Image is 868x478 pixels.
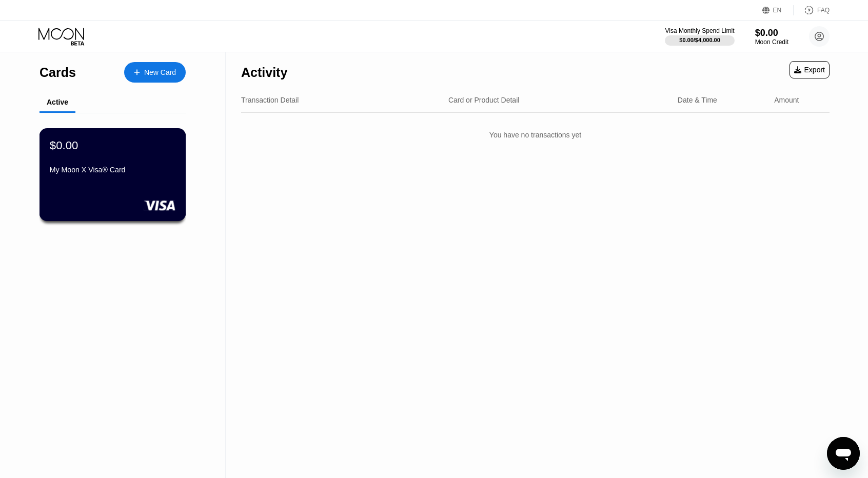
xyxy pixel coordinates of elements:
[794,66,825,74] div: Export
[50,138,78,152] div: $0.00
[40,129,185,221] div: $0.00My Moon X Visa® Card
[774,96,799,104] div: Amount
[448,96,520,104] div: Card or Product Detail
[679,37,720,43] div: $0.00 / $4,000.00
[755,28,788,46] div: $0.00Moon Credit
[762,5,794,15] div: EN
[50,166,175,174] div: My Moon X Visa® Card
[827,437,860,470] iframe: Button to launch messaging window
[241,96,299,104] div: Transaction Detail
[40,65,76,80] div: Cards
[47,98,68,106] div: Active
[665,27,734,46] div: Visa Monthly Spend Limit$0.00/$4,000.00
[144,68,176,77] div: New Card
[678,96,717,104] div: Date & Time
[755,28,788,38] div: $0.00
[755,38,788,46] div: Moon Credit
[665,27,734,34] div: Visa Monthly Spend Limit
[773,7,782,14] div: EN
[817,7,830,14] div: FAQ
[241,121,830,149] div: You have no transactions yet
[124,62,186,83] div: New Card
[241,65,287,80] div: Activity
[790,61,830,78] div: Export
[794,5,830,15] div: FAQ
